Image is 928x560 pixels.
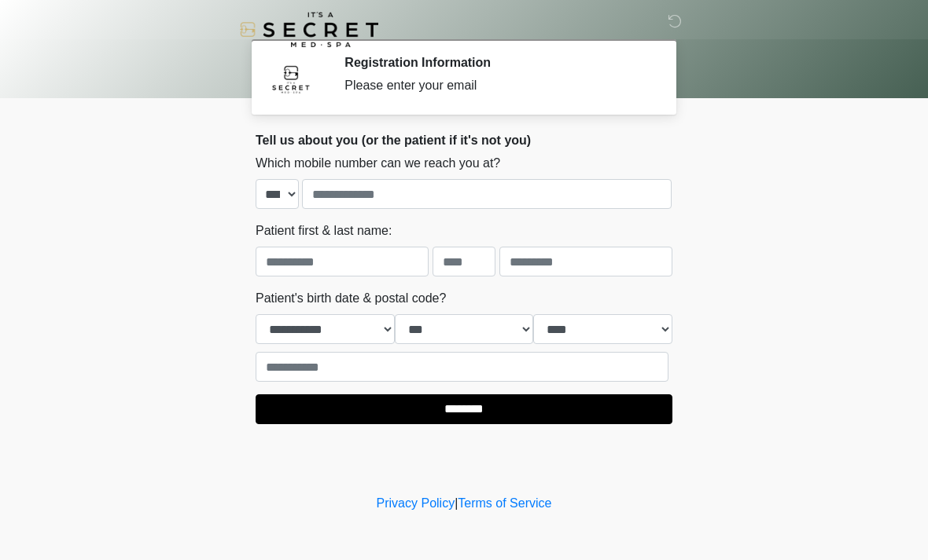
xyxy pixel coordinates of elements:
[455,496,458,510] a: |
[344,76,649,95] div: Please enter your email
[256,154,500,173] label: Which mobile number can we reach you at?
[256,133,672,148] h2: Tell us about you (or the patient if it's not you)
[240,12,378,47] img: It's A Secret Med Spa Logo
[267,55,315,102] img: Agent Avatar
[377,496,455,510] a: Privacy Policy
[256,221,392,240] label: Patient first & last name:
[256,289,446,308] label: Patient's birth date & postal code?
[344,55,649,70] h2: Registration Information
[458,496,551,510] a: Terms of Service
